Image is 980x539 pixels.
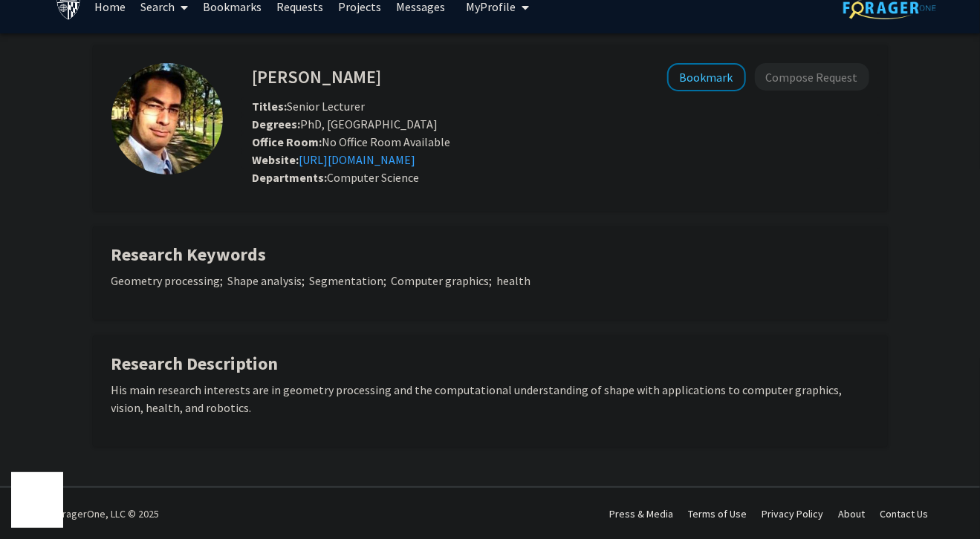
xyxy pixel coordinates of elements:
[253,134,451,149] span: No Office Room Available
[253,152,299,167] b: Website:
[11,472,63,528] iframe: Chat
[253,117,301,131] b: Degrees:
[111,63,223,174] img: Profile Picture
[111,272,869,290] p: Geometry processing; Shape analysis; Segmentation; Computer graphics; health
[253,134,322,149] b: Office Room:
[328,170,420,185] span: Computer Science
[755,63,869,91] button: Compose Request to Patricio Simari
[111,244,869,266] h4: Research Keywords
[689,507,747,520] a: Terms of Use
[667,63,746,91] button: Add Patricio Simari to Bookmarks
[610,507,674,520] a: Press & Media
[299,152,416,167] a: Opens in a new tab
[111,381,869,416] p: His main research interests are in geometry processing and the computational understanding of sha...
[880,507,929,520] a: Contact Us
[253,99,366,114] span: Senior Lecturer
[111,353,869,375] h4: Research Description
[253,117,438,131] span: PhD, [GEOGRAPHIC_DATA]
[839,507,866,520] a: About
[253,99,288,114] b: Titles:
[253,170,328,185] b: Departments:
[762,507,824,520] a: Privacy Policy
[253,63,382,91] h4: [PERSON_NAME]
